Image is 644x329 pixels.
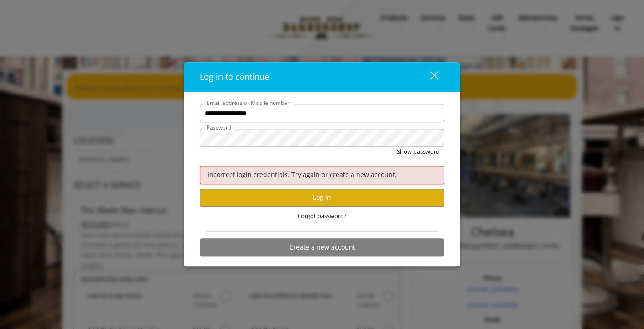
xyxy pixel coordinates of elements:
[397,147,440,157] button: Show password
[200,239,444,256] button: Create a new account
[202,124,236,132] label: Password
[202,99,294,108] label: Email address or Mobile number
[200,129,444,147] input: Password
[200,72,269,83] span: Log in to continue
[208,170,397,179] span: Incorrect login credentials. Try again or create a new account.
[298,211,347,221] span: Forgot password?
[420,70,438,84] div: close dialog
[200,189,444,207] button: Log in
[413,68,444,87] button: close dialog
[200,104,444,123] input: Email address or Mobile number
